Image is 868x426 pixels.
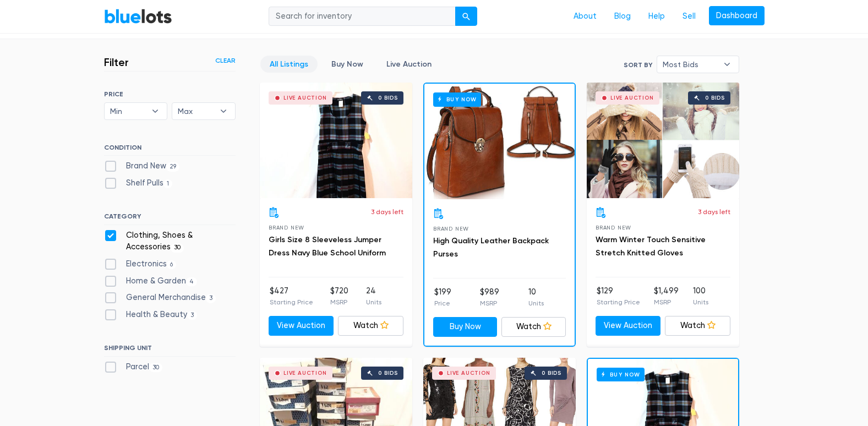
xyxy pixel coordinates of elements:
[640,6,674,27] a: Help
[104,160,180,172] label: Brand New
[610,95,654,101] div: Live Auction
[654,285,679,307] li: $1,499
[149,363,163,372] span: 30
[178,103,214,119] span: Max
[269,225,304,231] span: Brand New
[447,370,490,376] div: Live Auction
[716,56,739,73] b: ▾
[110,103,146,119] span: Min
[587,83,739,198] a: Live Auction 0 bids
[144,103,167,119] b: ▾
[338,316,403,336] a: Watch
[269,7,456,26] input: Search for inventory
[206,294,216,303] span: 3
[215,56,236,65] a: Clear
[378,370,398,376] div: 0 bids
[542,370,561,376] div: 0 bids
[104,177,173,189] label: Shelf Pulls
[270,285,313,307] li: $427
[104,144,236,156] h6: CONDITION
[283,370,327,376] div: Live Auction
[433,317,498,337] a: Buy Now
[260,56,318,73] a: All Listings
[596,235,706,258] a: Warm Winter Touch Sensitive Stretch Knitted Gloves
[709,6,765,26] a: Dashboard
[104,8,172,24] a: BlueLots
[104,309,198,321] label: Health & Beauty
[270,297,313,307] p: Starting Price
[167,260,177,269] span: 6
[663,56,718,73] span: Most Bids
[171,244,184,253] span: 30
[104,212,236,225] h6: CATEGORY
[163,179,173,188] span: 1
[665,316,730,336] a: Watch
[705,95,725,101] div: 0 bids
[605,6,640,27] a: Blog
[104,56,129,69] h3: Filter
[698,207,730,217] p: 3 days left
[501,317,566,337] a: Watch
[283,95,327,101] div: Live Auction
[260,83,412,198] a: Live Auction 0 bids
[433,226,469,232] span: Brand New
[434,298,451,308] p: Price
[597,297,640,307] p: Starting Price
[433,236,549,259] a: High Quality Leather Backpack Purses
[104,275,198,287] label: Home & Garden
[104,230,236,253] label: Clothing, Shoes & Accessories
[186,277,198,286] span: 4
[528,286,544,308] li: 10
[597,285,640,307] li: $129
[480,298,499,308] p: MSRP
[693,297,708,307] p: Units
[366,285,381,307] li: 24
[330,297,348,307] p: MSRP
[212,103,235,119] b: ▾
[624,60,652,70] label: Sort By
[269,316,334,336] a: View Auction
[434,286,451,308] li: $199
[378,95,398,101] div: 0 bids
[597,368,645,381] h6: Buy Now
[424,84,575,199] a: Buy Now
[433,92,481,106] h6: Buy Now
[187,311,198,320] span: 3
[596,316,661,336] a: View Auction
[654,297,679,307] p: MSRP
[269,235,386,258] a: Girls Size 8 Sleeveless Jumper Dress Navy Blue School Uniform
[371,207,403,217] p: 3 days left
[366,297,381,307] p: Units
[674,6,705,27] a: Sell
[330,285,348,307] li: $720
[104,292,216,304] label: General Merchandise
[104,258,177,270] label: Electronics
[104,361,163,373] label: Parcel
[322,56,373,73] a: Buy Now
[596,225,631,231] span: Brand New
[166,162,180,171] span: 29
[693,285,708,307] li: 100
[104,90,236,98] h6: PRICE
[104,344,236,356] h6: SHIPPING UNIT
[528,298,544,308] p: Units
[480,286,499,308] li: $989
[565,6,605,27] a: About
[377,56,441,73] a: Live Auction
